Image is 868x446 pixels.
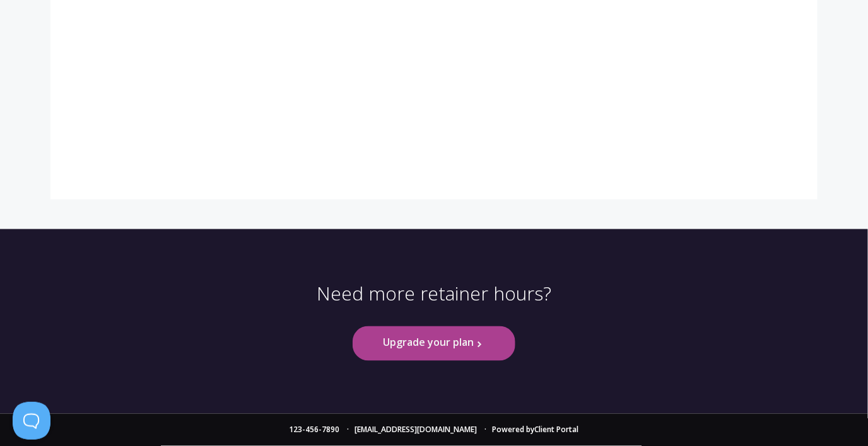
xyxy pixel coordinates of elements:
li: Powered by [479,426,579,434]
a: Client Portal [535,425,579,435]
a: 123-456-7890 [290,425,340,435]
a: Upgrade your plan [353,326,515,361]
iframe: Toggle Customer Support [13,402,50,440]
p: Need more retainer hours? [317,282,551,326]
a: [EMAIL_ADDRESS][DOMAIN_NAME] [355,425,478,435]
